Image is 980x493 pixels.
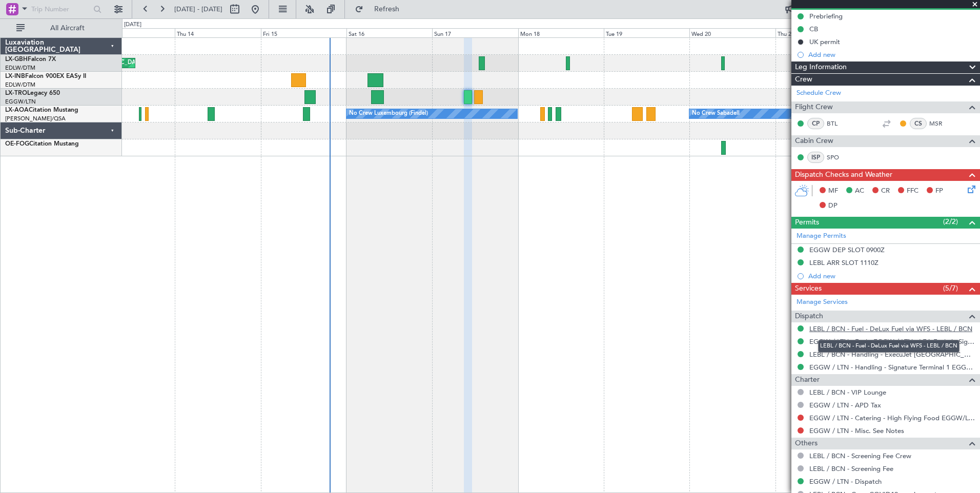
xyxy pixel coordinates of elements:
span: [DATE] - [DATE] [174,5,222,14]
span: (2/2) [943,216,958,227]
a: LX-GBHFalcon 7X [5,56,56,63]
span: LX-GBH [5,56,28,63]
div: EGGW DEP SLOT 0900Z [809,245,885,254]
a: BTL [827,119,850,128]
a: Manage Services [797,297,848,307]
a: EGGW / LTN - Dispatch [809,477,882,486]
span: Flight Crew [795,101,833,113]
span: AC [855,186,864,196]
span: Permits [795,217,819,229]
div: Wed 13 [89,28,175,37]
a: LEBL / BCN - Fuel - DeLux Fuel via WFS - LEBL / BCN [809,324,972,333]
span: CR [881,186,890,196]
div: Sun 17 [432,28,518,37]
div: LEBL ARR SLOT 1110Z [809,258,879,267]
span: Dispatch [795,311,823,322]
span: LX-TRO [5,90,27,96]
a: EDLW/DTM [5,81,35,89]
input: Trip Number [31,2,90,17]
span: Charter [795,374,820,386]
a: EGGW / LTN - Misc. See Notes [809,426,904,435]
span: DP [828,201,838,211]
div: Thu 14 [175,28,260,37]
div: Tue 19 [604,28,689,37]
a: EDLW/DTM [5,64,35,72]
span: Leg Information [795,61,847,73]
a: EGGW / LTN - Fuel - EGGW / LTN - LEA Fuel via Signature in EGGW [809,337,975,346]
a: OE-FOGCitation Mustang [5,141,79,147]
div: Thu 21 [775,28,861,37]
a: LEBL / BCN - Screening Fee [809,464,893,473]
div: CS [910,118,927,129]
a: MSR [929,119,952,128]
div: [DATE] [124,20,141,29]
span: OE-FOG [5,141,29,147]
span: All Aircraft [27,25,108,32]
a: LEBL / BCN - VIP Lounge [809,388,886,397]
div: Add new [808,272,975,280]
a: Schedule Crew [797,88,841,98]
div: Prebriefing [809,12,843,20]
div: Add new [808,50,975,59]
div: No Crew Luxembourg (Findel) [349,106,428,121]
span: FFC [907,186,918,196]
a: LX-INBFalcon 900EX EASy II [5,73,86,79]
a: SPO [827,153,850,162]
div: Wed 20 [689,28,775,37]
div: LEBL / BCN - Fuel - DeLux Fuel via WFS - LEBL / BCN [818,340,959,353]
a: [PERSON_NAME]/QSA [5,115,66,122]
a: LEBL / BCN - Screening Fee Crew [809,451,911,460]
span: Services [795,283,822,295]
button: All Aircraft [11,20,111,36]
div: CB [809,25,818,33]
span: FP [935,186,943,196]
span: (5/7) [943,283,958,294]
span: Cabin Crew [795,135,833,147]
div: Fri 15 [261,28,346,37]
span: Dispatch Checks and Weather [795,169,892,181]
a: LX-AOACitation Mustang [5,107,78,113]
div: Sat 16 [346,28,432,37]
a: LEBL / BCN - Handling - ExecuJet [GEOGRAPHIC_DATA] [PERSON_NAME]/BCN [809,350,975,359]
a: EGGW / LTN - Catering - High Flying Food EGGW/LTN [809,414,975,422]
a: EGGW/LTN [5,98,36,106]
span: Crew [795,74,812,86]
div: ISP [807,152,824,163]
div: No Crew Sabadell [692,106,740,121]
div: CP [807,118,824,129]
span: Others [795,438,818,449]
span: LX-AOA [5,107,29,113]
a: EGGW / LTN - Handling - Signature Terminal 1 EGGW / LTN [809,363,975,372]
span: MF [828,186,838,196]
a: Manage Permits [797,231,846,241]
button: Refresh [350,1,412,17]
div: Mon 18 [518,28,604,37]
span: LX-INB [5,73,25,79]
span: Refresh [365,6,409,13]
div: UK permit [809,37,840,46]
a: EGGW / LTN - APD Tax [809,401,881,409]
a: LX-TROLegacy 650 [5,90,60,96]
